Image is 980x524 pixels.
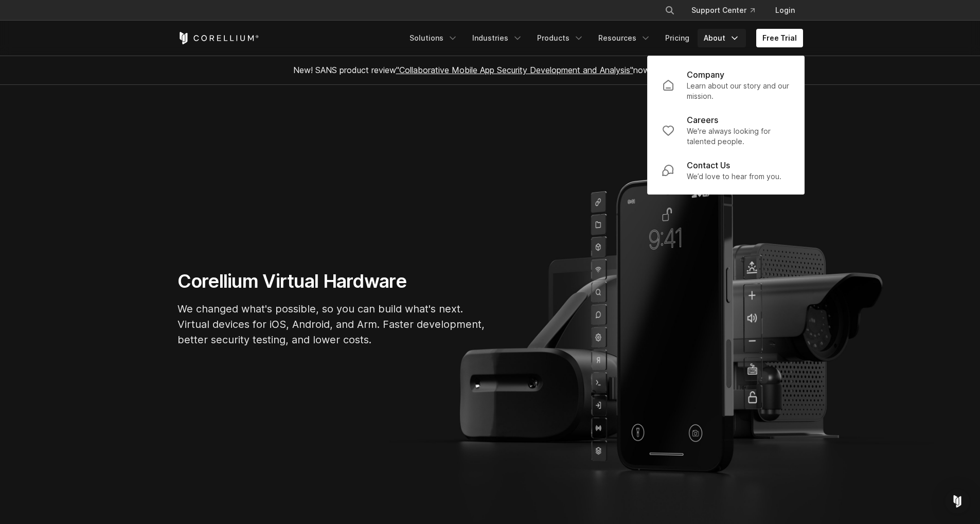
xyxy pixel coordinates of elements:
[687,81,790,101] p: Learn about our story and our mission.
[687,159,730,171] p: Contact Us
[466,29,529,47] a: Industries
[687,126,790,147] p: We're always looking for talented people.
[661,1,679,20] button: Search
[687,171,781,182] p: We’d love to hear from you.
[659,29,696,47] a: Pricing
[531,29,590,47] a: Products
[654,62,798,108] a: Company Learn about our story and our mission.
[945,489,970,514] div: Open Intercom Messenger
[177,32,259,44] a: Corellium Home
[683,1,763,20] a: Support Center
[396,65,633,75] a: "Collaborative Mobile App Security Development and Analysis"
[767,1,803,20] a: Login
[403,29,803,47] div: Navigation Menu
[293,65,687,75] span: New! SANS product review now available.
[403,29,464,47] a: Solutions
[654,108,798,153] a: Careers We're always looking for talented people.
[592,29,657,47] a: Resources
[177,301,486,347] p: We changed what's possible, so you can build what's next. Virtual devices for iOS, Android, and A...
[698,29,746,47] a: About
[654,153,798,188] a: Contact Us We’d love to hear from you.
[687,114,718,126] p: Careers
[687,68,724,81] p: Company
[652,1,803,20] div: Navigation Menu
[756,29,803,47] a: Free Trial
[177,270,486,293] h1: Corellium Virtual Hardware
